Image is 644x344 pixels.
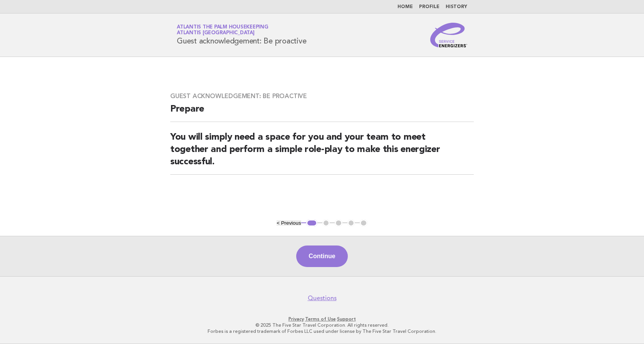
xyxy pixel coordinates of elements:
[177,31,255,36] span: Atlantis [GEOGRAPHIC_DATA]
[337,316,356,322] a: Support
[170,131,474,175] h2: You will simply need a space for you and your team to meet together and perform a simple role-pla...
[277,220,301,226] button: < Previous
[306,219,317,227] button: 1
[86,322,558,328] p: © 2025 The Five Star Travel Corporation. All rights reserved.
[288,316,304,322] a: Privacy
[305,316,336,322] a: Terms of Use
[446,5,467,9] a: History
[170,92,474,100] h3: Guest acknowledgement: Be proactive
[397,5,413,9] a: Home
[170,103,474,122] h2: Prepare
[177,25,268,35] a: Atlantis The Palm HousekeepingAtlantis [GEOGRAPHIC_DATA]
[419,5,439,9] a: Profile
[430,23,467,47] img: Service Energizers
[296,245,347,267] button: Continue
[86,316,558,322] p: · ·
[308,294,337,302] a: Questions
[86,328,558,334] p: Forbes is a registered trademark of Forbes LLC used under license by The Five Star Travel Corpora...
[177,25,306,45] h1: Guest acknowledgement: Be proactive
